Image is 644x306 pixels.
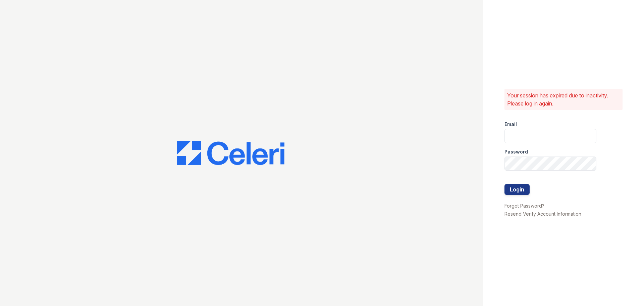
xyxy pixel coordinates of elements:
a: Resend Verify Account Information [504,211,581,217]
img: CE_Logo_Blue-a8612792a0a2168367f1c8372b55b34899dd931a85d93a1a3d3e32e68fde9ad4.png [177,141,284,165]
label: Email [504,121,517,128]
a: Forgot Password? [504,203,544,209]
p: Your session has expired due to inactivity. Please log in again. [507,91,620,107]
label: Password [504,148,528,155]
button: Login [504,184,530,195]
